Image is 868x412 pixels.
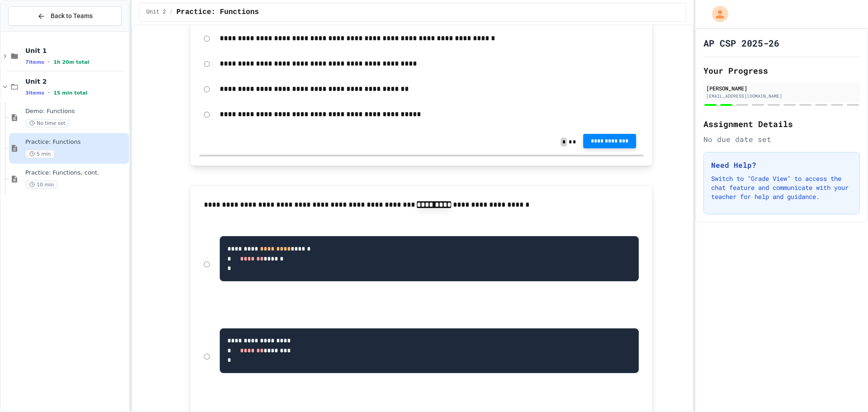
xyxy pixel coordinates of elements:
[25,119,70,128] span: No time set
[711,174,852,201] p: Switch to "Grade View" to access the chat feature and communicate with your teacher for help and ...
[25,59,44,65] span: 7 items
[25,108,127,115] span: Demo: Functions
[703,37,779,49] h1: AP CSP 2025-26
[8,6,122,26] button: Back to Teams
[706,84,857,92] div: [PERSON_NAME]
[703,134,860,145] div: No due date set
[25,77,127,85] span: Unit 2
[25,150,55,158] span: 5 min
[25,169,127,177] span: Practice: Functions, cont.
[711,160,852,170] h3: Need Help?
[48,58,50,66] span: •
[703,64,860,77] h2: Your Progress
[51,11,93,21] span: Back to Teams
[703,4,731,24] div: My Account
[146,9,166,16] span: Unit 2
[170,9,173,16] span: /
[48,89,50,96] span: •
[53,59,89,65] span: 1h 20m total
[703,118,860,130] h2: Assignment Details
[25,180,58,189] span: 10 min
[176,7,259,18] span: Practice: Functions
[53,90,87,96] span: 15 min total
[25,138,127,146] span: Practice: Functions
[25,90,44,96] span: 3 items
[706,93,857,99] div: [EMAIL_ADDRESS][DOMAIN_NAME]
[25,47,127,55] span: Unit 1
